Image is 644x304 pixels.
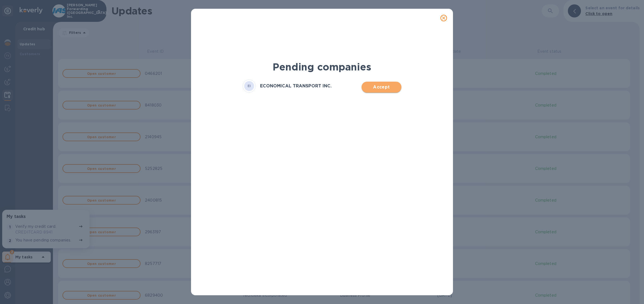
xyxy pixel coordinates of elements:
button: close [437,11,450,25]
button: Accept [362,82,401,93]
h3: ECONOMICAL TRANSPORT INC. [260,84,332,89]
b: Pending companies [273,61,371,73]
b: EI [248,84,251,88]
span: Accept [366,84,397,90]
